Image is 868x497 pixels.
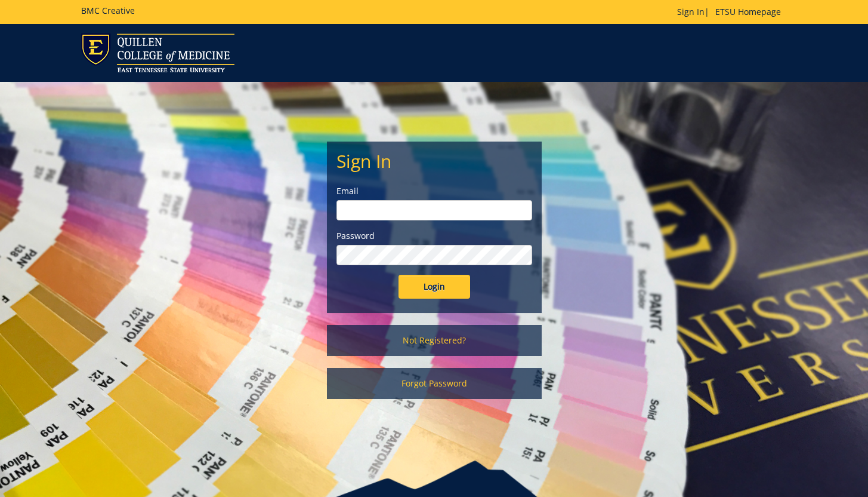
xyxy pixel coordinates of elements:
input: Login [399,275,470,299]
a: Forgot Password [327,368,542,399]
p: | [677,6,787,18]
a: Sign In [677,6,705,17]
a: ETSU Homepage [709,6,787,17]
img: ETSU logo [81,33,234,72]
h2: Sign In [336,151,532,171]
label: Email [336,185,532,197]
label: Password [336,230,532,242]
a: Not Registered? [327,325,542,356]
h5: BMC Creative [81,6,135,15]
